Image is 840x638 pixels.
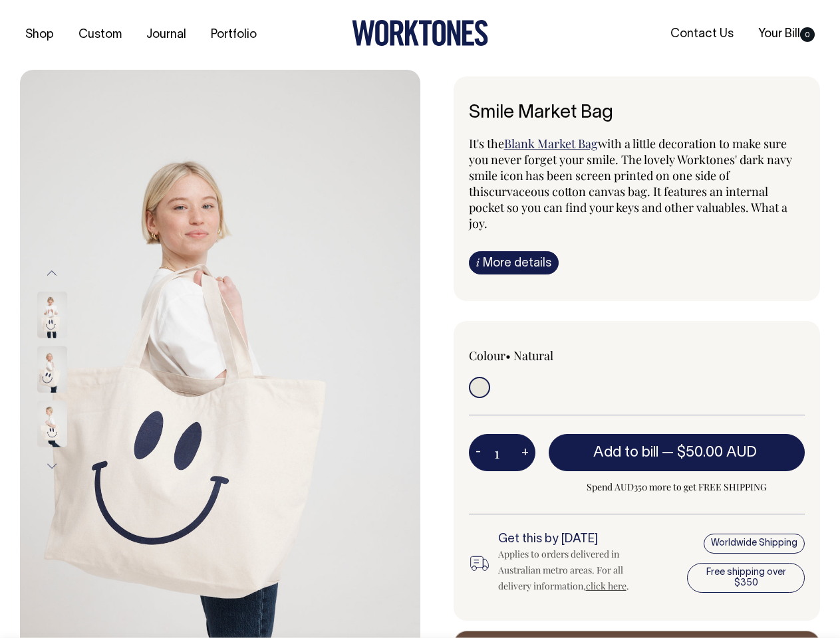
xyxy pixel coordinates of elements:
div: Applies to orders delivered in Australian metro areas. For all delivery information, . [498,546,652,594]
button: + [515,439,535,466]
a: Custom [73,24,127,46]
span: — [662,446,760,459]
button: - [469,439,488,466]
a: Contact Us [665,23,739,45]
h6: Get this by [DATE] [498,533,652,546]
img: Smile Market Bag [37,401,67,447]
button: Add to bill —$50.00 AUD [549,434,805,471]
img: Smile Market Bag [37,346,67,393]
a: Shop [20,24,59,46]
span: 0 [800,27,815,42]
a: click here [586,580,627,592]
span: Add to bill [593,446,658,459]
button: Previous [42,258,62,288]
span: $50.00 AUD [677,446,757,459]
p: It's the with a little decoration to make sure you never forget your smile. The lovely Worktones'... [469,136,805,231]
span: • [505,348,511,364]
h6: Smile Market Bag [469,103,805,124]
label: Natural [513,348,553,364]
a: Portfolio [206,24,262,46]
span: i [476,255,480,269]
a: Journal [141,24,192,46]
a: Blank Market Bag [504,136,598,152]
span: curvaceous cotton canvas bag. It features an internal pocket so you can find your keys and other ... [469,183,787,231]
a: Your Bill0 [753,23,820,45]
button: Next [42,451,62,481]
img: Smile Market Bag [37,292,67,338]
div: Colour [469,348,603,364]
a: iMore details [469,251,559,274]
span: Spend AUD350 more to get FREE SHIPPING [549,479,805,495]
